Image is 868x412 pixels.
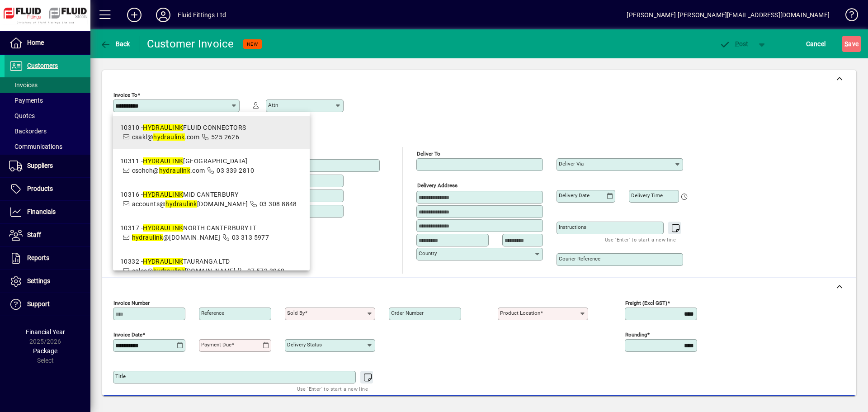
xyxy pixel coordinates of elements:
mat-option: 10332 - HYDRAULINK TAURANGA LTD [113,250,310,283]
div: Fluid Fittings Ltd [178,8,226,22]
a: Backorders [5,123,90,139]
a: Products [5,178,90,200]
mat-label: Order number [391,310,424,316]
span: Communications [9,143,62,150]
mat-label: Freight (excl GST) [625,300,667,306]
span: S [844,40,848,47]
div: Customer Invoice [147,37,234,51]
span: 07 572 3960 [247,267,285,275]
span: Cancel [806,37,826,51]
em: hydraulink [165,200,197,208]
mat-label: Country [419,250,437,256]
mat-label: Delivery time [631,192,663,199]
em: hydraulink [153,267,184,275]
mat-label: Attn [268,102,278,108]
div: 10311 - [GEOGRAPHIC_DATA] [120,156,254,166]
a: Settings [5,270,90,293]
button: Cancel [804,36,828,52]
span: ave [844,37,859,51]
span: Suppliers [27,162,53,169]
mat-hint: Use 'Enter' to start a new line [297,384,368,394]
em: HYDRAULINK [143,258,183,265]
mat-label: Delivery date [559,192,590,199]
a: Home [5,32,90,54]
a: Staff [5,224,90,246]
mat-label: Delivery status [287,341,322,348]
mat-label: Rounding [625,331,647,338]
span: NEW [247,41,258,47]
span: Invoices [9,81,38,89]
span: Settings [27,277,50,284]
a: Invoices [5,77,90,93]
mat-label: Invoice date [113,331,142,338]
span: Financials [27,208,56,215]
mat-label: Invoice To [113,92,137,98]
div: 10316 - MID CANTERBURY [120,190,297,199]
span: cschch@ .com [132,167,205,174]
button: Back [98,36,132,52]
mat-label: Title [115,373,126,379]
div: [PERSON_NAME] [PERSON_NAME][EMAIL_ADDRESS][DOMAIN_NAME] [627,8,830,22]
a: Knowledge Base [839,2,857,31]
span: 03 308 8848 [259,200,297,208]
em: hydraulink [159,167,190,174]
em: HYDRAULINK [143,191,183,198]
mat-hint: Use 'Enter' to start a new line [605,234,676,245]
div: 10317 - NORTH CANTERBURY LT [120,223,269,233]
mat-option: 10310 - HYDRAULINK FLUID CONNECTORS [113,116,310,149]
span: 03 313 5977 [232,234,269,241]
button: Post [715,36,753,52]
span: Customers [27,62,58,69]
span: accounts@ [DOMAIN_NAME] [132,200,248,208]
mat-label: Product location [500,310,540,316]
span: Staff [27,231,41,238]
span: Quotes [9,112,35,119]
span: Backorders [9,128,47,135]
mat-label: Reference [201,310,224,316]
mat-label: Courier Reference [559,256,600,262]
span: P [735,40,739,47]
mat-label: Sold by [287,310,305,316]
a: Communications [5,139,90,154]
em: HYDRAULINK [143,224,183,232]
em: hydraulink [132,234,163,241]
span: sales@ [DOMAIN_NAME] [132,267,236,275]
span: Package [33,347,57,355]
a: Reports [5,247,90,270]
mat-option: 10317 - HYDRAULINK NORTH CANTERBURY LT [113,216,310,250]
div: 10332 - TAURANGA LTD [120,257,285,266]
span: Back [100,40,130,47]
mat-label: Invoice number [113,300,150,306]
a: Financials [5,201,90,223]
span: Support [27,300,50,308]
span: csakl@ .com [132,133,200,141]
mat-label: Instructions [559,224,586,230]
span: Financial Year [26,328,65,336]
a: Quotes [5,108,90,123]
mat-option: 10316 - HYDRAULINK MID CANTERBURY [113,183,310,216]
span: 525 2626 [211,133,240,141]
span: @[DOMAIN_NAME] [132,234,221,241]
span: 03 339 2810 [217,167,254,174]
mat-label: Deliver To [417,151,440,157]
span: Products [27,185,53,192]
em: HYDRAULINK [143,157,183,165]
span: ost [719,40,749,47]
a: Payments [5,93,90,108]
span: Payments [9,97,43,104]
mat-label: Deliver via [559,161,584,167]
mat-label: Payment due [201,341,231,348]
button: Profile [149,7,178,23]
span: Home [27,39,44,46]
em: hydraulink [153,133,184,141]
button: Save [842,36,861,52]
a: Suppliers [5,155,90,177]
button: Add [120,7,149,23]
span: Reports [27,254,49,261]
em: HYDRAULINK [143,124,183,131]
mat-option: 10311 - HYDRAULINK CHRISTCHURCH [113,149,310,183]
app-page-header-button: Back [90,36,140,52]
div: 10310 - FLUID CONNECTORS [120,123,246,133]
a: Support [5,293,90,316]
